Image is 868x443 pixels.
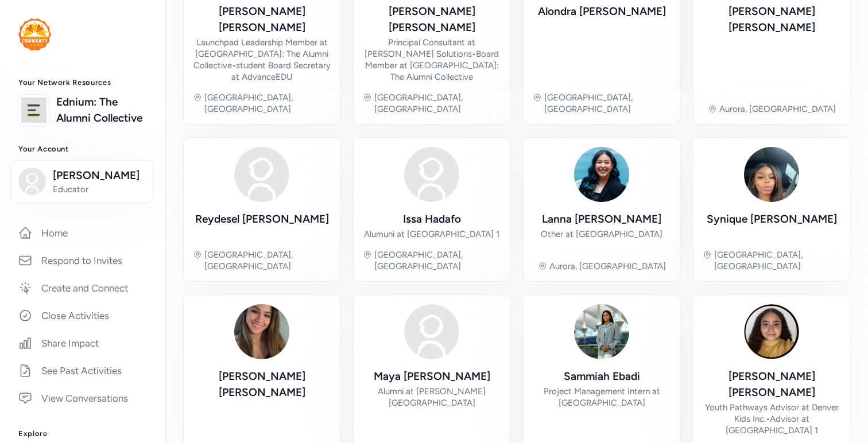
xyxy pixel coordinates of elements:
[703,368,840,401] div: [PERSON_NAME] [PERSON_NAME]
[472,49,476,59] span: •
[542,211,661,227] div: Lanna [PERSON_NAME]
[21,98,46,123] img: logo
[11,160,153,203] button: [PERSON_NAME]Educator
[538,3,666,20] div: Alondra [PERSON_NAME]
[204,249,331,272] div: [GEOGRAPHIC_DATA], [GEOGRAPHIC_DATA]
[744,304,799,359] img: Avatar
[195,211,329,227] div: Reydesel [PERSON_NAME]
[766,414,770,424] span: •
[56,94,147,126] a: Ednium: The Alumni Collective
[53,184,146,195] span: Educator
[9,358,156,383] a: See Past Activities
[574,147,629,202] img: Avatar
[53,168,146,184] span: [PERSON_NAME]
[703,3,840,36] div: [PERSON_NAME] [PERSON_NAME]
[18,429,147,438] h3: Explore
[403,211,461,227] div: Issa Hadafo
[9,275,156,301] a: Create and Connect
[193,37,331,83] div: Launchpad Leadership Member at [GEOGRAPHIC_DATA]: The Alumni Collective student Board Secretary a...
[364,228,499,240] div: Alumuni at [GEOGRAPHIC_DATA] 1
[549,261,666,272] div: Aurora, [GEOGRAPHIC_DATA]
[703,402,840,436] div: Youth Pathways Advisor at Denver Kids Inc. Advisor at [GEOGRAPHIC_DATA] 1
[533,386,671,409] div: Project Management Intern at [GEOGRAPHIC_DATA]
[541,228,662,240] div: Other at [GEOGRAPHIC_DATA]
[18,78,147,87] h3: Your Network Resources
[564,368,640,384] div: Sammiah Ebadi
[374,249,501,272] div: [GEOGRAPHIC_DATA], [GEOGRAPHIC_DATA]
[363,3,501,36] div: [PERSON_NAME] [PERSON_NAME]
[9,331,156,356] a: Share Impact
[9,248,156,273] a: Respond to Invites
[363,386,501,409] div: Alumni at [PERSON_NAME][GEOGRAPHIC_DATA]
[714,249,840,272] div: [GEOGRAPHIC_DATA], [GEOGRAPHIC_DATA]
[9,220,156,246] a: Home
[9,386,156,411] a: View Conversations
[544,92,671,115] div: [GEOGRAPHIC_DATA], [GEOGRAPHIC_DATA]
[707,211,837,227] div: Synique [PERSON_NAME]
[363,37,501,83] div: Principal Consultant at [PERSON_NAME] Solutions Board Member at [GEOGRAPHIC_DATA]: The Alumni Col...
[204,92,331,115] div: [GEOGRAPHIC_DATA], [GEOGRAPHIC_DATA]
[193,368,331,401] div: [PERSON_NAME] [PERSON_NAME]
[234,147,289,202] img: Avatar
[404,304,459,359] img: Avatar
[232,60,236,71] span: •
[374,368,490,384] div: Maya [PERSON_NAME]
[9,303,156,328] a: Close Activities
[193,3,331,36] div: [PERSON_NAME] [PERSON_NAME]
[719,103,836,115] div: Aurora, [GEOGRAPHIC_DATA]
[404,147,459,202] img: Avatar
[234,304,289,359] img: Avatar
[18,145,147,154] h3: Your Account
[18,18,51,50] img: logo
[574,304,629,359] img: Avatar
[744,147,799,202] img: Avatar
[374,92,501,115] div: [GEOGRAPHIC_DATA], [GEOGRAPHIC_DATA]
